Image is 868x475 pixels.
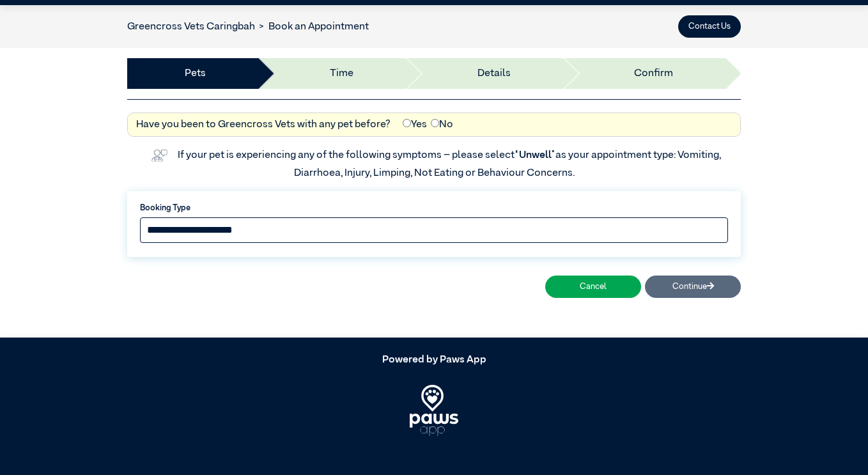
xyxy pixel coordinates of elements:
[678,15,741,38] button: Contact Us
[127,19,369,35] nav: breadcrumb
[127,354,741,366] h5: Powered by Paws App
[431,117,453,132] label: No
[178,150,723,178] label: If your pet is experiencing any of the following symptoms – please select as your appointment typ...
[185,66,206,81] a: Pets
[403,117,427,132] label: Yes
[431,119,439,127] input: No
[545,276,641,298] button: Cancel
[140,202,728,214] label: Booking Type
[403,119,411,127] input: Yes
[410,385,459,436] img: PawsApp
[255,19,369,35] li: Book an Appointment
[515,150,555,160] span: “Unwell”
[136,117,391,132] label: Have you been to Greencross Vets with any pet before?
[147,145,171,166] img: vet
[127,22,255,32] a: Greencross Vets Caringbah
